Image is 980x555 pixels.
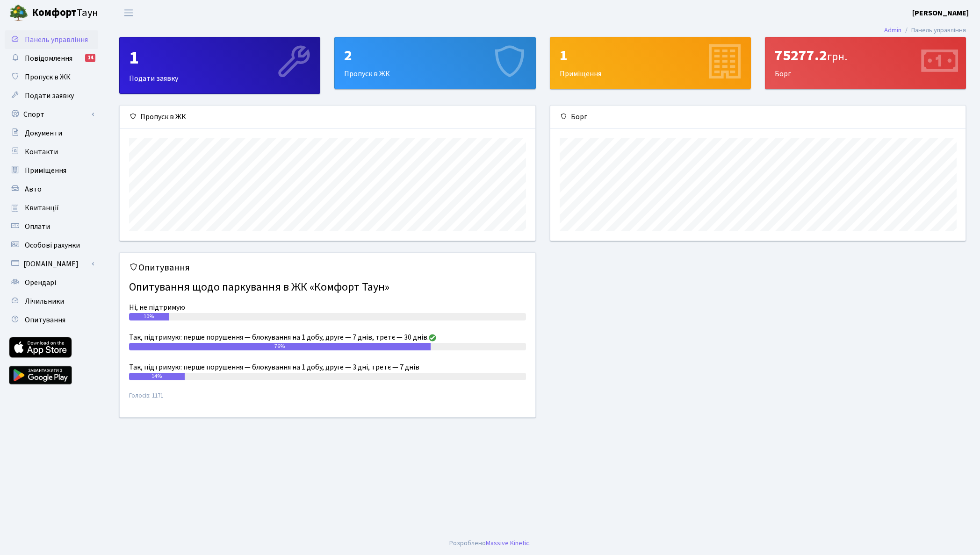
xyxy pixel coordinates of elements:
[5,273,98,292] a: Орендарі
[129,262,526,273] h5: Опитування
[5,86,98,105] a: Подати заявку
[25,296,64,306] span: Лічильники
[344,47,526,64] div: 2
[486,538,529,548] a: Massive Kinetic
[25,277,56,288] span: Орендарі
[25,35,88,45] span: Панель управління
[25,53,72,64] span: Повідомлення
[5,217,98,236] a: Оплати
[25,221,50,232] span: Оплати
[129,362,526,373] div: Так, підтримую: перше порушення — блокування на 1 добу, друге — 3 дні, третє — 7 днів
[120,37,320,93] div: Подати заявку
[5,142,98,161] a: Контакти
[120,106,535,128] div: Пропуск в ЖК
[5,180,98,199] a: Авто
[335,37,535,89] div: Пропуск в ЖК
[25,184,42,194] span: Авто
[129,332,526,343] div: Так, підтримую: перше порушення — блокування на 1 добу, друге — 7 днів, третє — 30 днів.
[25,72,71,82] span: Пропуск в ЖК
[129,373,185,380] div: 14%
[870,21,980,40] nav: breadcrumb
[901,25,966,36] li: Панель управління
[9,4,28,22] img: logo.png
[25,240,80,250] span: Особові рахунки
[129,313,169,320] div: 10%
[85,54,95,62] div: 14
[25,315,65,325] span: Опитування
[5,68,98,86] a: Пропуск в ЖК
[5,255,98,273] a: [DOMAIN_NAME]
[25,203,59,213] span: Квитанції
[550,37,751,89] a: 1Приміщення
[912,7,969,19] a: [PERSON_NAME]
[5,49,98,68] a: Повідомлення14
[117,5,140,21] button: Переключити навігацію
[765,37,966,89] div: Борг
[550,106,966,128] div: Борг
[5,199,98,217] a: Квитанції
[5,105,98,124] a: Спорт
[25,91,74,101] span: Подати заявку
[129,302,526,313] div: Ні, не підтримую
[25,128,62,138] span: Документи
[775,47,956,64] div: 75277.2
[550,37,750,89] div: Приміщення
[5,124,98,142] a: Документи
[129,391,526,408] small: Голосів: 1171
[129,47,310,69] div: 1
[5,236,98,255] a: Особові рахунки
[5,161,98,180] a: Приміщення
[334,37,535,89] a: 2Пропуск в ЖК
[129,277,526,298] h4: Опитування щодо паркування в ЖК «Комфорт Таун»
[32,5,98,21] span: Таун
[5,292,98,311] a: Лічильники
[5,30,98,49] a: Панель управління
[129,343,431,350] div: 76%
[25,147,58,157] span: Контакти
[449,538,531,548] div: Розроблено .
[884,25,901,35] a: Admin
[25,165,66,176] span: Приміщення
[32,5,77,20] b: Комфорт
[827,49,847,65] span: грн.
[560,47,741,64] div: 1
[5,311,98,329] a: Опитування
[119,37,320,94] a: 1Подати заявку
